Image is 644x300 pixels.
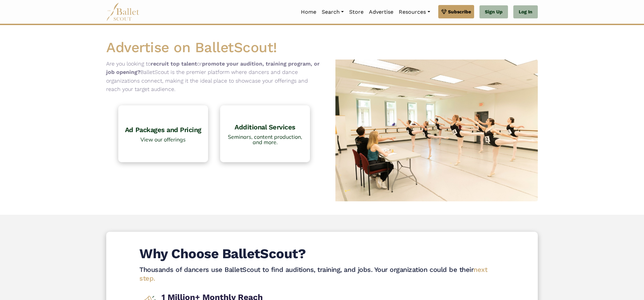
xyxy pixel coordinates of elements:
p: Are you looking to or BalletScout is the premier platform where dancers and dance organizations c... [106,60,322,94]
a: Ad Packages and Pricing View our offerings [118,105,208,162]
b: recruit top talent [151,61,197,67]
a: Resources [396,5,433,19]
span: Seminars, content production, and more. [223,134,307,145]
b: promote your audition, training program, or job opening? [106,61,320,76]
img: Ballerinas at an audition [322,60,538,202]
h4: Ad Packages and Pricing [122,125,205,134]
h4: Thousands of dancers use BalletScout to find auditions, training, and jobs. Your organization cou... [139,265,505,283]
span: Subscribe [448,8,471,15]
a: Log In [513,5,538,19]
img: gem.svg [441,8,447,15]
span: View our offerings [122,137,205,142]
span: next step. [139,266,487,282]
a: Advertise [366,5,396,19]
a: Store [346,5,366,19]
h4: Additional Services [223,123,307,131]
h4: Why Choose BalletScout? [139,232,505,263]
a: Home [298,5,319,19]
a: Sign Up [479,5,508,19]
a: Subscribe [438,5,474,18]
a: Search [319,5,346,19]
h1: Advertise on BalletScout! [106,38,538,57]
a: Additional Services Seminars, content production, and more. [220,105,310,162]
